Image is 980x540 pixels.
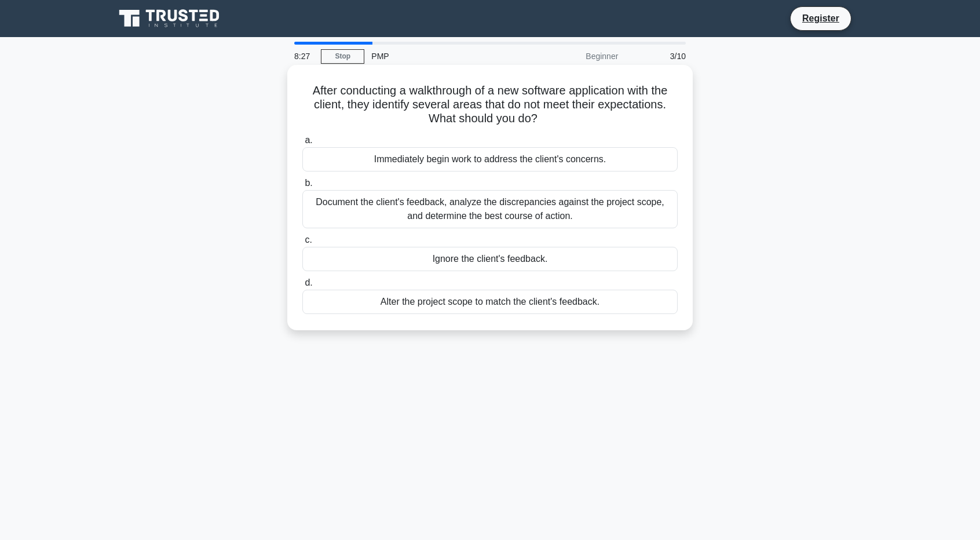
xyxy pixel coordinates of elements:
a: Stop [321,49,364,64]
div: 3/10 [625,45,693,68]
div: Ignore the client's feedback. [302,247,678,271]
div: Document the client's feedback, analyze the discrepancies against the project scope, and determin... [302,190,678,228]
span: b. [305,178,312,188]
span: d. [305,278,312,287]
div: Beginner [524,45,625,68]
div: 8:27 [287,45,321,68]
a: Register [795,11,846,25]
span: c. [305,235,312,245]
div: Immediately begin work to address the client's concerns. [302,147,678,172]
div: PMP [364,45,524,68]
h5: After conducting a walkthrough of a new software application with the client, they identify sever... [301,83,679,126]
span: a. [305,135,312,145]
div: Alter the project scope to match the client's feedback. [302,290,678,314]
